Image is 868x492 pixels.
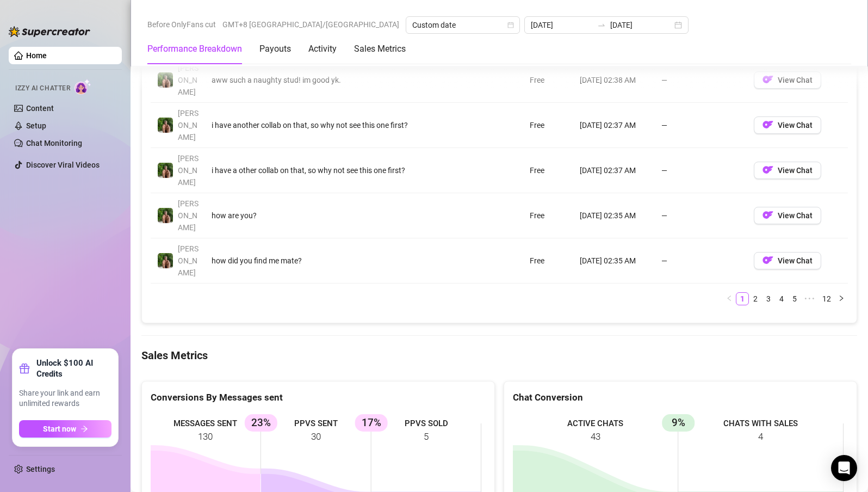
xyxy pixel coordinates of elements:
li: Previous Page [723,292,736,305]
span: View Chat [778,121,813,130]
img: OF [762,74,773,85]
span: View Chat [778,166,813,175]
span: Start now [43,425,76,433]
div: Conversions By Messages sent [151,390,486,405]
td: Free [523,193,573,238]
input: End date [610,19,672,31]
button: OFView Chat [754,252,821,269]
td: [DATE] 02:35 AM [573,238,655,284]
li: 2 [749,292,762,305]
span: View Chat [778,256,813,265]
div: i have a other collab on that, so why not see this one first? [212,164,462,176]
span: gift [19,363,30,374]
img: Nathaniel [158,72,173,88]
img: Nathaniel [158,253,173,268]
td: Free [523,148,573,193]
span: left [726,295,733,302]
td: [DATE] 02:37 AM [573,148,655,193]
a: Content [26,104,54,113]
div: aww such a naughty stud! im good yk. [212,74,462,86]
td: Free [523,238,573,284]
td: — [655,103,747,148]
td: [DATE] 02:38 AM [573,58,655,103]
span: Before OnlyFans cut [147,16,216,33]
td: — [655,193,747,238]
div: Performance Breakdown [147,42,242,56]
li: 4 [775,292,788,305]
div: how are you? [212,210,462,222]
a: 2 [749,293,761,305]
span: Izzy AI Chatter [15,83,70,94]
li: 12 [819,292,835,305]
a: 4 [776,293,788,305]
a: 1 [736,293,748,305]
span: [PERSON_NAME] [178,199,199,232]
button: OFView Chat [754,207,821,224]
a: OFView Chat [754,78,821,87]
span: [PERSON_NAME] [178,244,199,277]
td: — [655,148,747,193]
h4: Sales Metrics [141,348,857,363]
div: Open Intercom Messenger [831,455,857,481]
td: [DATE] 02:37 AM [573,103,655,148]
div: how did you find me mate? [212,255,462,267]
button: right [835,292,848,305]
td: Free [523,58,573,103]
img: OF [762,210,773,220]
a: Chat Monitoring [26,139,82,147]
a: 12 [819,293,834,305]
a: 5 [789,293,801,305]
div: Payouts [259,42,291,56]
a: Setup [26,121,46,130]
img: Nathaniel [158,163,173,178]
span: View Chat [778,211,813,220]
td: [DATE] 02:35 AM [573,193,655,238]
img: OF [762,164,773,175]
span: Share your link and earn unlimited rewards [19,388,111,409]
a: 3 [762,293,774,305]
button: OFView Chat [754,116,821,134]
li: 5 [788,292,801,305]
span: calendar [507,22,514,28]
li: 1 [736,292,749,305]
div: Chat Conversion [513,390,848,405]
li: Next Page [835,292,848,305]
button: Start nowarrow-right [19,420,111,438]
button: OFView Chat [754,71,821,89]
img: logo-BBDzfeDw.svg [9,26,90,37]
td: — [655,238,747,284]
a: Settings [26,465,55,473]
span: Custom date [412,17,513,33]
div: Activity [308,42,337,56]
td: — [655,58,747,103]
span: to [597,21,606,29]
span: swap-right [597,21,606,29]
span: [PERSON_NAME] [178,109,199,142]
a: OFView Chat [754,123,821,132]
span: GMT+8 [GEOGRAPHIC_DATA]/[GEOGRAPHIC_DATA] [222,16,399,33]
span: [PERSON_NAME] [178,154,199,187]
li: 3 [762,292,775,305]
div: Sales Metrics [354,42,406,56]
a: OFView Chat [754,213,821,222]
input: Start date [531,19,593,31]
a: OFView Chat [754,259,821,267]
li: Next 5 Pages [801,292,819,305]
a: Home [26,51,47,60]
span: View Chat [778,76,813,84]
span: arrow-right [80,425,88,433]
img: Nathaniel [158,118,173,133]
button: left [723,292,736,305]
span: ••• [801,292,819,305]
img: OF [762,119,773,130]
img: OF [762,255,773,266]
span: [PERSON_NAME] [178,64,199,96]
span: right [838,295,845,302]
img: Nathaniel [158,208,173,223]
button: OFView Chat [754,162,821,179]
a: OFView Chat [754,168,821,177]
img: AI Chatter [75,79,91,95]
strong: Unlock $100 AI Credits [36,358,111,379]
a: Discover Viral Videos [26,161,100,169]
div: i have another collab on that, so why not see this one first? [212,119,462,131]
